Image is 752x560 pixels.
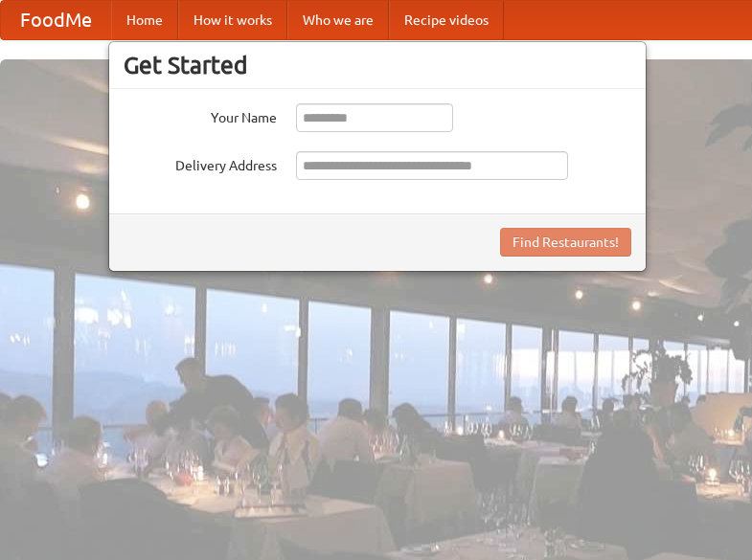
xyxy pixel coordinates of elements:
[124,51,631,79] h3: Get Started
[124,151,277,175] label: Delivery Address
[389,1,504,39] a: Recipe videos
[178,1,287,39] a: How it works
[500,228,631,257] button: Find Restaurants!
[124,103,277,127] label: Your Name
[1,1,111,39] a: FoodMe
[287,1,389,39] a: Who we are
[111,1,178,39] a: Home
